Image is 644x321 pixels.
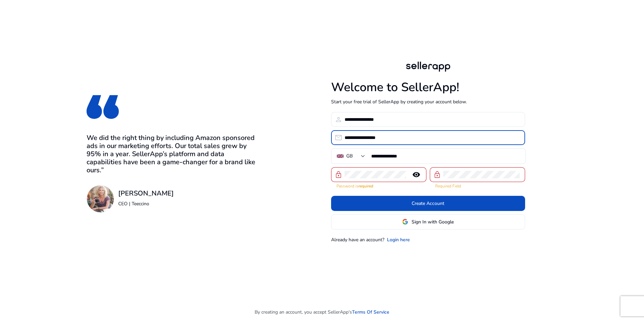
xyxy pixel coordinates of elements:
mat-error: Required Field [435,182,520,189]
a: Login here [387,236,410,243]
strong: required [358,183,373,189]
mat-icon: remove_red_eye [408,171,424,179]
h3: [PERSON_NAME] [118,189,174,198]
span: lock [334,171,343,179]
button: Sign In with Google [331,214,525,229]
span: email [334,134,343,142]
p: Already have an account? [331,236,384,243]
div: GB [346,152,353,160]
h1: Welcome to SellerApp! [331,80,525,95]
span: lock [433,171,441,179]
button: Create Account [331,196,525,211]
p: Start your free trial of SellerApp by creating your account below. [331,98,525,105]
p: CEO | Teeccino [118,200,174,207]
span: Sign In with Google [412,218,454,225]
h3: We did the right thing by including Amazon sponsored ads in our marketing efforts. Our total sale... [87,134,259,174]
span: person [334,115,343,123]
mat-error: Password is [336,182,421,189]
a: Terms Of Service [352,309,389,316]
span: Create Account [412,200,444,207]
img: google-logo.svg [402,219,408,225]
